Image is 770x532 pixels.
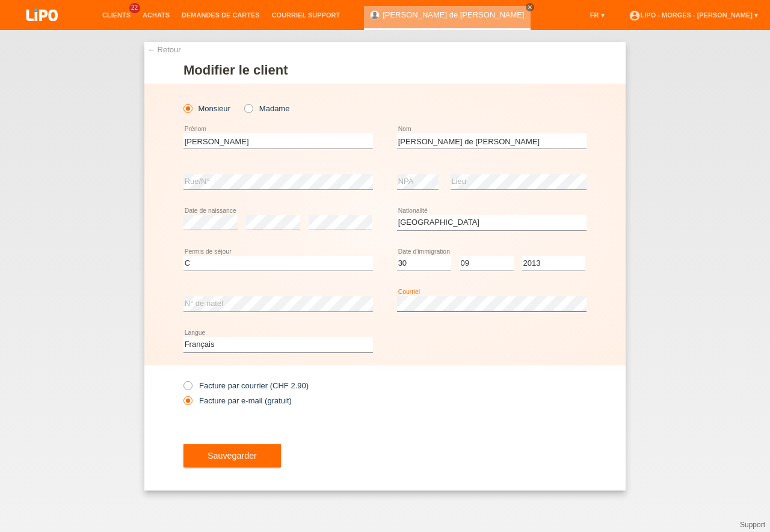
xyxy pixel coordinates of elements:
input: Monsieur [183,104,191,112]
a: FR ▾ [584,11,611,19]
label: Monsieur [183,104,230,113]
a: Support [740,521,765,529]
a: ← Retour [147,45,181,54]
span: 22 [129,3,140,13]
i: account_circle [629,10,641,22]
a: Demandes de cartes [176,11,266,19]
a: Clients [96,11,137,19]
label: Madame [244,104,289,113]
i: close [527,4,533,10]
a: account_circleLIPO - Morges - [PERSON_NAME] ▾ [623,11,764,19]
a: [PERSON_NAME] de [PERSON_NAME] [383,10,525,19]
a: Achats [137,11,176,19]
label: Facture par e-mail (gratuit) [183,396,292,405]
input: Madame [244,104,252,112]
label: Facture par courrier (CHF 2.90) [183,381,309,390]
span: Sauvegarder [208,451,257,460]
h1: Modifier le client [183,63,587,78]
button: Sauvegarder [183,444,281,467]
input: Facture par e-mail (gratuit) [183,396,191,411]
a: Courriel Support [266,11,346,19]
a: LIPO pay [12,25,72,34]
a: close [526,3,534,11]
input: Facture par courrier (CHF 2.90) [183,381,191,396]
